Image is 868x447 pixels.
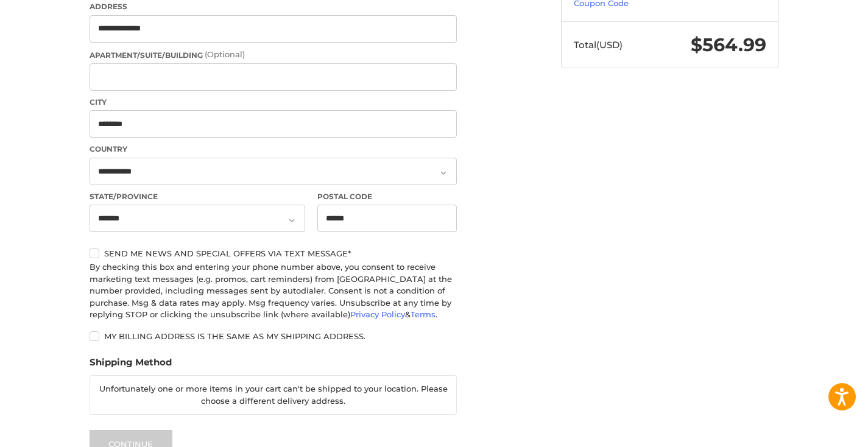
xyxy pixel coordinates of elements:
[90,331,457,341] label: My billing address is the same as my shipping address.
[90,377,456,413] p: Unfortunately one or more items in your cart can't be shipped to your location. Please choose a d...
[90,97,457,108] label: City
[90,191,305,202] label: State/Province
[90,49,457,61] label: Apartment/Suite/Building
[350,309,405,319] a: Privacy Policy
[317,191,457,202] label: Postal Code
[90,356,172,375] legend: Shipping Method
[411,309,436,319] a: Terms
[90,1,457,12] label: Address
[90,248,457,258] label: Send me news and special offers via text message*
[90,261,457,321] div: By checking this box and entering your phone number above, you consent to receive marketing text ...
[691,33,766,56] span: $564.99
[574,39,623,51] span: Total (USD)
[205,49,245,59] small: (Optional)
[90,144,457,155] label: Country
